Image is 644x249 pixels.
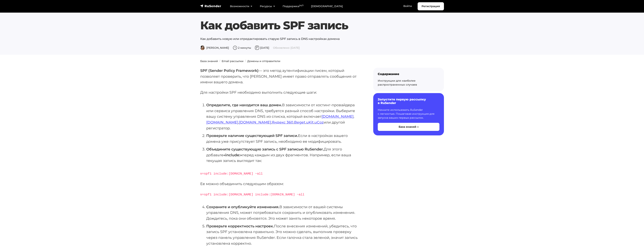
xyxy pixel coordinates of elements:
a: Яндекс 360 [272,120,293,124]
span: 2 минуты [233,46,251,49]
a: [DOMAIN_NAME] [206,120,238,124]
h6: Запустите первую рассылку в RuSender [378,98,439,105]
strong: Сохраните и опубликуйте изменения. [206,205,279,209]
a: [DOMAIN_NAME] [239,120,271,124]
a: Инструкции для наиболее распространенных случаев [378,79,417,86]
a: Ресурсы [256,2,279,10]
a: Beget [294,120,305,124]
strong: Определите, где находится ваш домен. [206,103,282,107]
a: Возможности [226,2,256,10]
p: — это метод аутентификации писем, который позволяет проверить, что [PERSON_NAME] имеет право отпр... [200,68,361,85]
a: База знаний [200,59,218,63]
strong: Проверьте наличие существующей SPF записи. [206,133,298,138]
li: После внесения изменений, убедитесь, что запись SPF установлена правильно. Это можно сделать, вып... [206,223,361,246]
div: Содержание [378,72,439,76]
span: Обновлено: [DATE] [273,46,300,49]
code: v=spf1 include:[DOMAIN_NAME] ~all [200,172,263,175]
sup: 24/7 [299,4,303,7]
a: [DOMAIN_NAME] [322,114,353,119]
a: [DEMOGRAPHIC_DATA] [307,2,347,10]
a: uCoz [314,120,324,124]
a: uKit [306,120,314,124]
a: Email рассылки [222,59,243,63]
strong: «include:» [223,153,242,157]
p: Начните использовать RuSender с легкостью. Пошаговая инструкция для запуска ваших первых рассылок. [378,108,439,120]
span: [DATE] [255,46,269,49]
li: Для этого добавьте перед каждым из двух фрагментов. Например, если ваша текущая запись выглядит так: [206,146,361,164]
img: Дата публикации [255,46,259,50]
h1: Как добавить SPF запись [200,19,444,32]
li: В зависимости от хостинг-провайдера или сервиса управления DNS, требуется разный способ настройки... [206,102,361,131]
img: Время чтения [233,46,237,50]
strong: SPF (Sender Policy Framework) [200,68,259,73]
a: Поддержка24/7 [279,2,307,10]
a: Запустите первую рассылку в RuSender Начните использовать RuSender с легкостью. Пошаговая инструк... [373,93,444,135]
nav: breadcrumb [198,59,446,63]
strong: Объедините существующую запись с SPF записью RuSender. [206,147,324,151]
a: Войти [400,2,416,10]
code: v=spf1 include:[DOMAIN_NAME] include:[DOMAIN_NAME] ~all [200,193,304,196]
a: Регистрация [418,2,444,10]
p: Как добавить новую или отредактировать старую SPF запись в DNS настройках домена [200,37,444,41]
li: В зависимости от вашей системы управления DNS, может потребоваться сохранить и опубликовать измен... [206,204,361,221]
p: Для настройки SPF необходимо выполнить следующие шаги: [200,90,361,95]
img: RuSender [200,4,221,8]
strong: Проверьте корректность настроек. [206,224,274,228]
button: База знаний → [378,123,439,131]
li: Если в настройках вашего домена уже присутствует SPF запись, необходимо ее модифицировать. [206,133,361,144]
a: Домены и отправители [247,59,280,63]
p: Ее можно объединить следующим образом: [200,181,361,187]
span: [PERSON_NAME] [200,46,229,49]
